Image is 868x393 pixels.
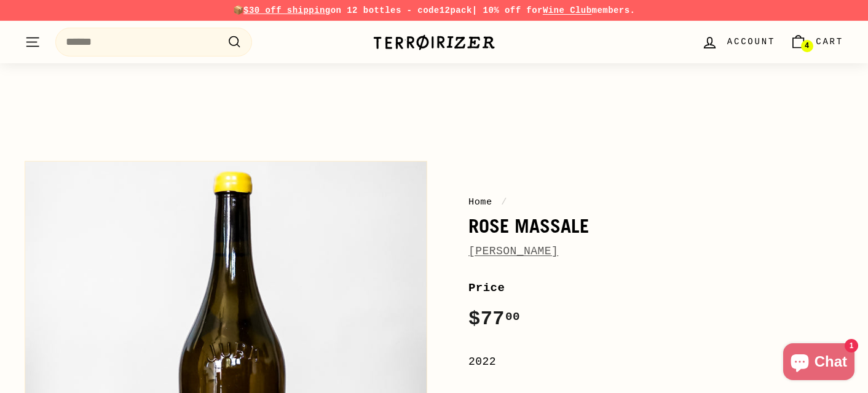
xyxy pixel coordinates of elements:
p: 📦 on 12 bottles - code | 10% off for members. [25,4,843,17]
h1: Rose Massale [468,216,843,236]
a: Cart [783,24,851,60]
label: Price [468,279,843,297]
span: Cart [816,35,843,49]
span: 4 [805,42,809,50]
span: / [498,196,510,208]
a: [PERSON_NAME] [468,245,558,257]
strong: 12pack [440,6,472,15]
a: Home [468,196,492,208]
span: $30 off shipping [243,6,331,15]
inbox-online-store-chat: Shopify online store chat [779,343,858,383]
nav: breadcrumbs [468,195,843,209]
a: Wine Club [543,6,592,15]
div: 2022 [468,353,843,371]
a: Account [694,24,783,60]
sup: 00 [505,310,520,324]
span: $77 [468,308,520,330]
span: Account [727,35,775,49]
